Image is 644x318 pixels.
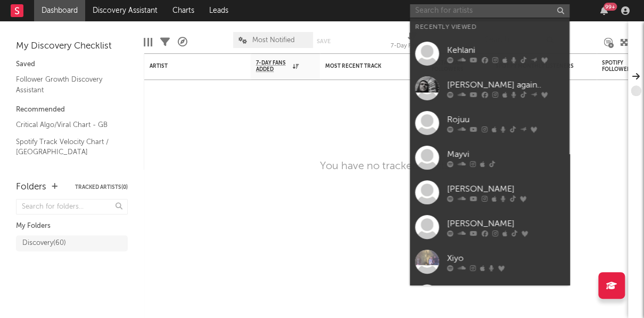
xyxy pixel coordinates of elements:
div: Recently Viewed [415,21,564,34]
span: Most Notified [252,37,295,44]
div: My Discovery Checklist [16,40,128,53]
div: Mayvi [447,148,564,161]
div: My Folders [16,220,128,233]
div: Kehlani [447,44,564,57]
a: [PERSON_NAME] [410,210,569,244]
div: [PERSON_NAME] again.. [447,78,564,91]
div: Edit Columns [144,27,152,58]
button: Save [317,38,331,44]
div: Artist [150,63,229,69]
div: Saved [16,58,128,71]
a: [PERSON_NAME] [410,175,569,210]
a: Follower Growth Discovery Assistant [16,74,117,96]
div: Folders [16,181,46,194]
div: You have no tracked artists. [320,160,452,173]
input: Search for artists [410,4,569,18]
div: Discovery ( 60 ) [22,237,66,250]
button: 99+ [600,6,608,15]
div: A&R Pipeline [178,27,187,58]
div: Filters [160,27,170,58]
button: Tracked Artists(0) [75,185,128,190]
a: [PERSON_NAME] again.. [410,71,569,106]
div: Most Recent Track [325,63,405,69]
div: Spotify Followers [602,60,639,73]
span: 7-Day Fans Added [256,60,290,73]
a: [PERSON_NAME] [410,279,569,314]
div: [PERSON_NAME] [447,182,564,195]
div: Rojuu [447,113,564,126]
a: Critical Algo/Viral Chart - GB [16,119,117,131]
a: Mayvi [410,140,569,175]
a: Xiyo [410,244,569,279]
div: 7-Day Fans Added (7-Day Fans Added) [391,40,433,53]
div: Recommended [16,104,128,116]
a: Rojuu [410,106,569,140]
input: Search for folders... [16,199,128,214]
div: [PERSON_NAME] [447,217,564,230]
a: Kehlani [410,36,569,71]
div: 7-Day Fans Added (7-Day Fans Added) [391,27,433,58]
div: 99 + [604,3,617,11]
div: Xiyo [447,252,564,265]
a: Spotify Track Velocity Chart / [GEOGRAPHIC_DATA] [16,136,117,158]
a: Discovery(60) [16,235,128,251]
